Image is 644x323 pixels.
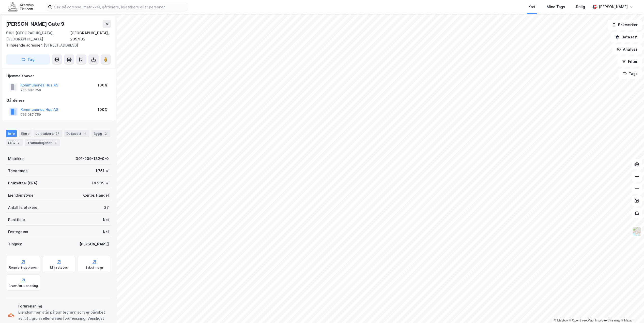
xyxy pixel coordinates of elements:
[6,43,44,47] span: Tilhørende adresser:
[50,266,68,270] div: Miljøstatus
[8,192,34,198] div: Eiendomstype
[53,140,58,145] div: 1
[8,217,25,223] div: Punktleie
[6,130,17,137] div: Info
[8,241,23,247] div: Tinglyst
[611,32,642,42] button: Datasett
[8,229,28,235] div: Festegrunn
[55,131,60,136] div: 27
[618,69,642,79] button: Tags
[8,156,25,162] div: Matrikkel
[619,299,644,323] div: Kontrollprogram for chat
[16,140,21,145] div: 2
[19,130,32,137] div: Eiere
[98,82,108,88] div: 100%
[576,4,585,10] div: Bolig
[21,113,41,117] div: 935 087 759
[98,107,108,113] div: 100%
[103,229,109,235] div: Nei
[18,303,109,309] div: Forurensning
[85,266,103,270] div: Saksinnsyn
[618,56,642,67] button: Filter
[70,30,111,42] div: [GEOGRAPHIC_DATA], 209/132
[6,20,65,28] div: [PERSON_NAME] Gate 9
[595,319,620,322] a: Improve this map
[21,88,41,92] div: 935 087 759
[104,204,109,211] div: 27
[6,30,70,42] div: 0161, [GEOGRAPHIC_DATA], [GEOGRAPHIC_DATA]
[6,73,111,79] div: Hjemmelshaver
[76,156,109,162] div: 301-209-132-0-0
[6,42,107,48] div: [STREET_ADDRESS]
[103,131,108,136] div: 2
[92,180,109,186] div: 14 909 ㎡
[528,4,535,10] div: Kart
[82,131,87,136] div: 1
[554,319,568,322] a: Mapbox
[6,139,23,146] div: ESG
[96,168,109,174] div: 1 751 ㎡
[6,54,50,65] button: Tag
[34,130,62,137] div: Leietakere
[103,217,109,223] div: Nei
[80,241,109,247] div: [PERSON_NAME]
[8,2,34,11] img: akershus-eiendom-logo.9091f326c980b4bce74ccdd9f866810c.svg
[25,139,60,146] div: Transaksjoner
[6,97,111,104] div: Gårdeiere
[8,204,37,211] div: Antall leietakere
[9,266,38,270] div: Reguleringsplaner
[91,130,110,137] div: Bygg
[599,4,628,10] div: [PERSON_NAME]
[608,20,642,30] button: Bokmerker
[632,227,642,236] img: Z
[569,319,594,322] a: OpenStreetMap
[547,4,565,10] div: Mine Tags
[8,168,28,174] div: Tomteareal
[8,284,38,288] div: Grunnforurensning
[64,130,89,137] div: Datasett
[619,299,644,323] iframe: Chat Widget
[83,192,109,198] div: Kontor, Handel
[52,3,188,11] input: Søk på adresse, matrikkel, gårdeiere, leietakere eller personer
[612,44,642,54] button: Analyse
[8,180,37,186] div: Bruksareal (BRA)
